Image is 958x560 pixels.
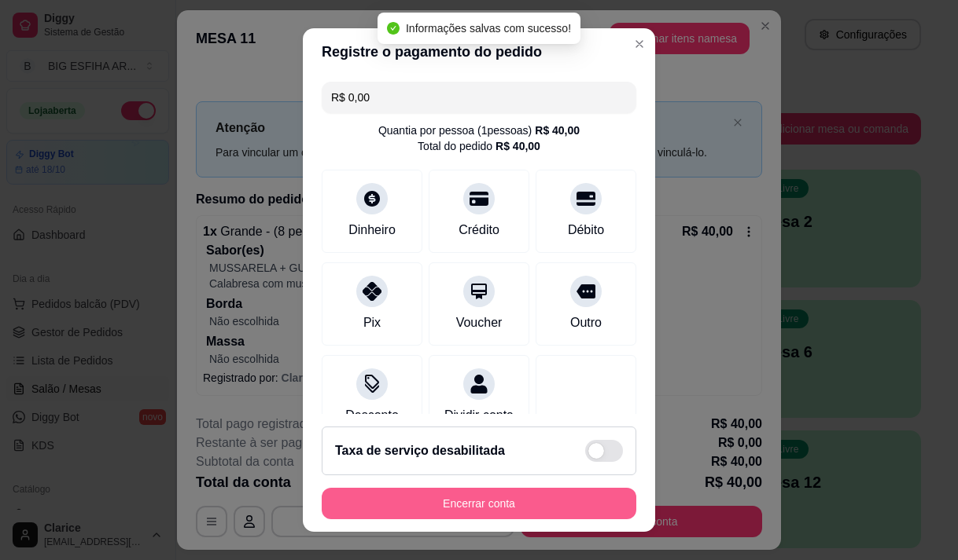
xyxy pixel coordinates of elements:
[345,406,399,425] div: Desconto
[418,138,540,154] div: Total do pedido
[387,22,400,35] span: check-circle
[406,22,571,35] span: Informações salvas com sucesso!
[496,138,540,154] div: R$ 40,00
[303,28,655,75] header: Registre o pagamento do pedido
[363,313,381,332] div: Pix
[570,313,602,332] div: Outro
[456,313,503,332] div: Voucher
[348,221,396,240] div: Dinheiro
[444,406,514,425] div: Dividir conta
[459,221,499,240] div: Crédito
[335,441,505,460] h2: Taxa de serviço desabilitada
[378,123,580,138] div: Quantia por pessoa ( 1 pessoas)
[322,488,636,519] button: Encerrar conta
[331,82,627,113] input: Ex.: hambúrguer de cordeiro
[568,221,604,240] div: Débito
[535,123,580,138] div: R$ 40,00
[627,31,652,57] button: Close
